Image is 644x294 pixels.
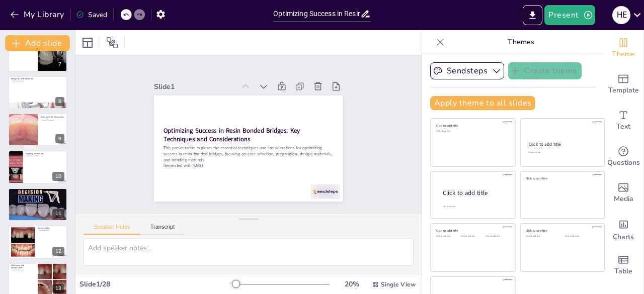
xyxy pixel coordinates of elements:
div: Click to add text [461,235,484,238]
div: 12 [52,247,64,256]
p: Generated with [URL] [157,135,320,193]
div: 10 [52,172,64,181]
button: Sendsteps [430,62,504,79]
div: Click to add title [443,189,507,198]
div: 7 [8,38,67,71]
div: Add text boxes [603,103,643,139]
p: Success Rates [38,227,64,230]
p: Dealing with Failure [11,189,64,192]
div: Click to add title [436,124,508,128]
span: Position [106,37,118,49]
p: Material Properties [41,119,64,121]
div: 8 [8,76,67,109]
div: Add images, graphics, shapes or video [603,175,643,211]
div: 11 [8,188,67,221]
div: Add ready made slides [603,66,643,103]
div: Slide 1 [172,55,251,89]
p: Design of the Restoration [11,77,64,80]
div: 20 % [340,279,364,289]
span: Charts [613,232,634,243]
button: Transcript [140,224,185,235]
div: Click to add title [436,229,508,233]
div: 7 [55,60,64,69]
button: Speaker Notes [84,224,140,235]
button: H E [612,5,630,25]
div: Click to add text [528,151,595,154]
span: Media [614,193,633,205]
div: Click to add title [529,141,596,147]
div: 11 [52,209,64,218]
p: Regular Check-ups [11,269,35,271]
div: Click to add text [486,235,508,238]
button: Create theme [508,62,582,79]
p: Restoration Designs [11,80,64,82]
button: My Library [8,7,68,23]
span: Table [614,266,632,277]
div: Get real-time input from your audience [603,139,643,175]
div: Click to add text [436,235,459,238]
div: 9 [8,113,67,146]
div: Add a table [603,247,643,283]
span: Template [608,85,639,96]
button: Present [544,5,595,25]
span: Questions [607,157,640,168]
button: Add slide [5,35,70,51]
div: Click to add title [526,176,598,180]
div: 13 [52,284,64,293]
p: Material of the Restoration [41,116,64,119]
div: Click to add title [526,229,598,233]
div: 12 [8,225,67,258]
div: 8 [55,97,64,106]
div: Saved [76,10,107,20]
div: Click to add body [443,206,506,208]
span: Single View [381,280,416,288]
button: Export to PowerPoint [523,5,542,25]
div: H E [612,6,630,24]
p: Monitoring and Maintenance [11,264,35,269]
p: Themes [448,30,593,54]
div: Layout [79,35,96,51]
div: Click to add text [565,235,597,238]
p: This presentation explores the essential techniques and considerations for optimizing success in ... [159,118,326,187]
div: Click to add text [526,235,557,238]
p: Failure Management [11,192,64,194]
div: Change the overall theme [603,30,643,66]
div: 9 [55,134,64,143]
div: Click to add text [436,130,508,133]
p: Success Statistics [38,230,64,232]
div: Slide 1 / 28 [79,279,233,289]
input: Insert title [273,7,360,21]
p: Bonding Techniques [26,152,64,155]
p: Bonding Methods [26,155,64,157]
div: 10 [8,150,67,183]
button: Apply theme to all slides [430,96,535,110]
span: Theme [612,49,635,60]
strong: Optimizing Success in Resin Bonded Bridges: Key Techniques and Considerations [165,101,300,151]
span: Text [616,121,630,132]
div: Add charts and graphs [603,211,643,247]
